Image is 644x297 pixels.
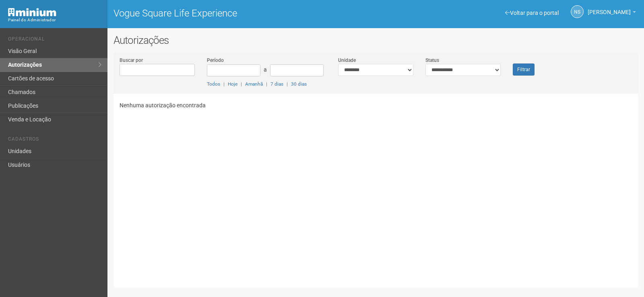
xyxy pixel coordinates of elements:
[207,57,224,64] label: Período
[120,57,143,64] label: Buscar por
[505,10,559,16] a: Voltar para o portal
[571,5,584,18] a: NS
[8,16,101,24] div: Painel do Administrador
[264,66,267,73] span: a
[338,57,356,64] label: Unidade
[425,57,439,64] label: Status
[114,34,638,46] h2: Autorizações
[228,81,237,87] a: Hoje
[114,8,370,18] h1: Vogue Square Life Experience
[8,36,101,45] li: Operacional
[120,102,632,109] p: Nenhuma autorização encontrada
[223,81,225,87] span: |
[8,8,56,16] img: Minium
[207,81,220,87] a: Todos
[588,10,636,16] a: [PERSON_NAME]
[241,81,242,87] span: |
[291,81,307,87] a: 30 dias
[513,63,535,76] button: Filtrar
[8,136,101,145] li: Cadastros
[270,81,283,87] a: 7 dias
[245,81,263,87] a: Amanhã
[266,81,267,87] span: |
[287,81,288,87] span: |
[588,1,631,15] span: Nicolle Silva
